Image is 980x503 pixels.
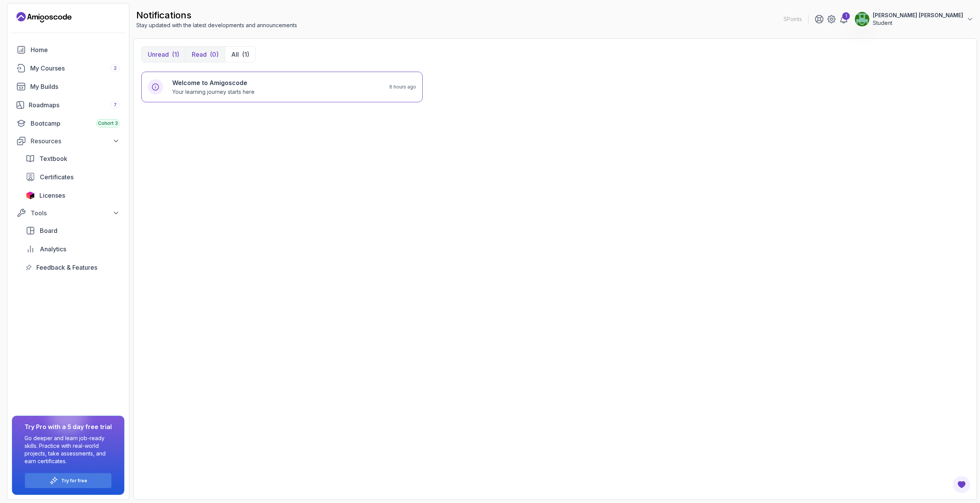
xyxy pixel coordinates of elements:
[21,223,124,238] a: board
[61,478,87,484] a: Try for free
[185,47,225,62] button: Read(0)
[210,50,219,59] div: (0)
[172,88,255,96] p: Your learning journey starts here
[855,12,869,26] img: user profile image
[24,473,112,488] button: Try for free
[12,116,124,131] a: bootcamp
[40,172,73,182] span: Certificates
[854,11,974,27] button: user profile image[PERSON_NAME] [PERSON_NAME]Student
[389,84,416,90] p: 6 hours ago
[192,50,207,59] p: Read
[12,79,124,94] a: builds
[172,78,255,87] h6: Welcome to Amigoscode
[40,226,57,235] span: Board
[225,47,255,62] button: All(1)
[16,11,72,23] a: Landing page
[242,50,249,59] div: (1)
[148,50,169,59] p: Unread
[114,102,117,108] span: 7
[24,434,112,465] p: Go deeper and learn job-ready skills. Practice with real-world projects, take assessments, and ea...
[114,65,117,71] span: 2
[142,47,185,62] button: Unread(1)
[21,241,124,257] a: analytics
[31,208,120,218] div: Tools
[12,134,124,148] button: Resources
[26,192,35,199] img: jetbrains icon
[31,45,120,54] div: Home
[29,100,120,110] div: Roadmaps
[784,15,802,23] p: 5 Points
[12,206,124,220] button: Tools
[40,244,66,254] span: Analytics
[12,97,124,113] a: roadmaps
[21,188,124,203] a: licenses
[30,82,120,91] div: My Builds
[839,15,848,24] a: 1
[12,61,124,76] a: courses
[21,169,124,185] a: certificates
[36,263,97,272] span: Feedback & Features
[21,151,124,166] a: textbook
[30,64,120,73] div: My Courses
[842,12,850,20] div: 1
[136,9,297,21] h2: notifications
[21,260,124,275] a: feedback
[952,475,971,494] button: Open Feedback Button
[136,21,297,29] p: Stay updated with the latest developments and announcements
[39,191,65,200] span: Licenses
[873,11,963,19] p: [PERSON_NAME] [PERSON_NAME]
[231,50,239,59] p: All
[873,19,963,27] p: Student
[39,154,67,163] span: Textbook
[31,119,120,128] div: Bootcamp
[98,120,118,126] span: Cohort 3
[31,136,120,146] div: Resources
[12,42,124,57] a: home
[172,50,179,59] div: (1)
